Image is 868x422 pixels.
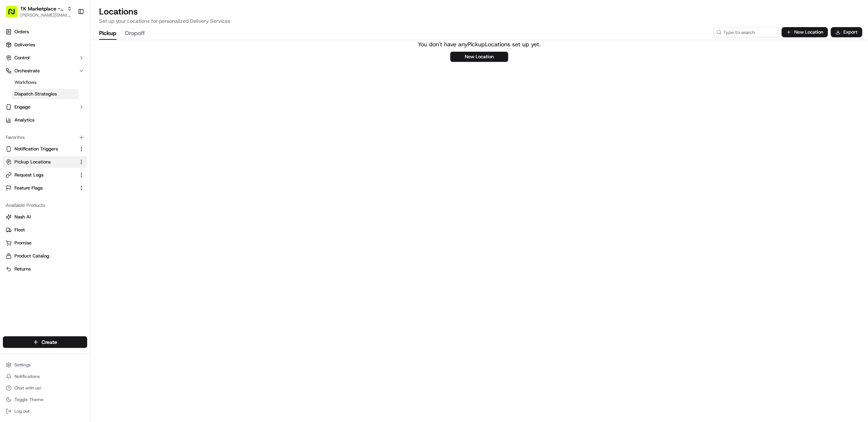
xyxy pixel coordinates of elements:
[14,253,49,259] span: Product Catalog
[60,132,63,137] span: •
[831,27,862,37] button: Export
[15,69,28,82] img: 4037041995827_4c49e92c6e3ed2e3ec13_72.png
[14,397,43,402] span: Toggle Theme
[3,169,87,181] button: Request Logs
[20,5,64,12] button: TK Marketplace - TKD
[14,91,57,97] span: Dispatch Strategies
[3,132,87,143] div: Favorites
[14,172,43,178] span: Request Logs
[99,6,859,17] h2: Locations
[14,266,31,272] span: Returns
[14,42,35,48] span: Deliveries
[22,112,59,118] span: [PERSON_NAME]
[7,29,132,41] p: Welcome 👋
[64,132,79,137] span: [DATE]
[14,385,41,391] span: Chat with us!
[3,406,87,416] button: Log out
[14,240,31,246] span: Promise
[3,360,87,370] button: Settings
[714,27,779,37] input: Type to search
[33,76,99,82] div: We're available if you need us!
[3,101,87,113] button: Engage
[22,132,59,137] span: [PERSON_NAME]
[3,26,87,38] a: Orders
[450,52,508,62] button: New Location
[6,227,84,233] a: Fleet
[7,125,19,136] img: Ami Wang
[12,89,78,99] a: Dispatch Strategies
[14,162,55,169] span: Knowledge Base
[7,105,19,117] img: Tiffany Volk
[3,39,87,51] a: Deliveries
[3,143,87,155] button: Notification Triggers
[6,159,76,165] a: Pickup Locations
[3,156,87,168] button: Pickup Locations
[3,182,87,194] button: Feature Flags
[3,3,75,20] button: TK Marketplace - TKD[PERSON_NAME][EMAIL_ADDRESS][DOMAIN_NAME]
[14,214,31,220] span: Nash AI
[6,214,84,220] a: Nash AI
[14,104,30,110] span: Engage
[7,94,48,100] div: Past conversations
[14,55,30,61] span: Control
[58,159,119,172] a: 💻API Documentation
[99,27,116,40] button: Pickup
[7,69,20,82] img: 1736555255976-a54dd68f-1ca7-489b-9aae-adbdc363a1c4
[6,266,84,272] a: Returns
[14,117,34,123] span: Analytics
[3,65,87,77] button: Orchestrate
[12,77,78,88] a: Workflows
[3,224,87,236] button: Fleet
[6,185,76,191] a: Feature Flags
[14,362,31,368] span: Settings
[3,371,87,381] button: Notifications
[6,253,84,259] a: Product Catalog
[3,200,87,211] div: Available Products
[14,29,29,35] span: Orders
[7,162,13,168] div: 📗
[14,227,25,233] span: Fleet
[61,162,67,168] div: 💻
[4,159,58,172] a: 📗Knowledge Base
[14,146,58,152] span: Notification Triggers
[6,172,76,178] a: Request Logs
[33,69,119,76] div: Start new chat
[99,17,859,25] p: Set up your Locations for personalized Delivery Services
[6,240,84,246] a: Promise
[123,71,132,80] button: Start new chat
[51,179,88,185] a: Powered byPylon
[3,250,87,262] button: Product Catalog
[42,338,57,346] span: Create
[3,383,87,393] button: Chat with us!
[72,179,88,185] span: Pylon
[3,336,87,348] button: Create
[3,237,87,249] button: Promise
[3,114,87,126] a: Analytics
[14,185,43,191] span: Feature Flags
[6,146,76,152] a: Notification Triggers
[3,395,87,405] button: Toggle Theme
[64,112,79,118] span: [DATE]
[112,93,132,101] button: See all
[782,27,828,37] button: New Location
[14,79,37,86] span: Workflows
[14,159,51,165] span: Pickup Locations
[19,47,130,54] input: Got a question? Start typing here...
[3,263,87,275] button: Returns
[14,68,40,74] span: Orchestrate
[68,162,116,169] span: API Documentation
[125,27,145,40] button: Dropoff
[14,408,29,414] span: Log out
[418,40,541,49] p: You don't have any Pickup Locations set up yet.
[7,7,22,22] img: Nash
[3,52,87,64] button: Control
[14,374,40,379] span: Notifications
[60,112,63,118] span: •
[3,211,87,223] button: Nash AI
[20,12,72,18] button: [PERSON_NAME][EMAIL_ADDRESS][DOMAIN_NAME]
